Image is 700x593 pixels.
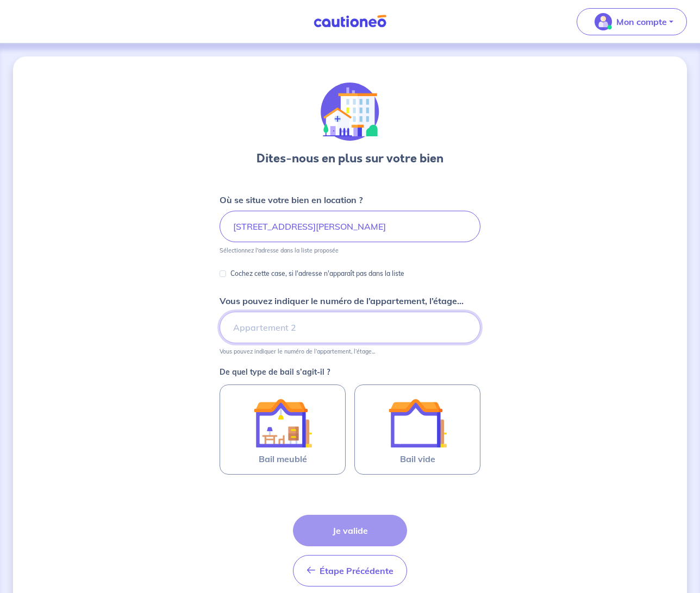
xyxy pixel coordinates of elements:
p: Mon compte [616,15,667,28]
img: illu_account_valid_menu.svg [595,13,612,30]
p: Vous pouvez indiquer le numéro de l’appartement, l’étage... [220,348,375,355]
p: Cochez cette case, si l'adresse n'apparaît pas dans la liste [230,267,404,280]
span: Bail meublé [259,452,307,465]
img: illu_houses.svg [321,83,379,141]
img: Cautioneo [309,15,391,28]
p: Vous pouvez indiquer le numéro de l’appartement, l’étage... [220,294,464,307]
input: 2 rue de paris, 59000 lille [220,211,480,242]
p: Sélectionnez l'adresse dans la liste proposée [220,247,339,254]
button: illu_account_valid_menu.svgMon compte [577,8,687,35]
span: Étape Précédente [320,565,393,576]
p: Où se situe votre bien en location ? [220,193,362,206]
img: illu_empty_lease.svg [388,394,447,452]
button: Étape Précédente [293,555,407,586]
span: Bail vide [400,452,435,465]
h3: Dites-nous en plus sur votre bien [257,150,443,167]
p: De quel type de bail s’agit-il ? [220,368,480,376]
input: Appartement 2 [220,312,480,343]
img: illu_furnished_lease.svg [253,394,312,452]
